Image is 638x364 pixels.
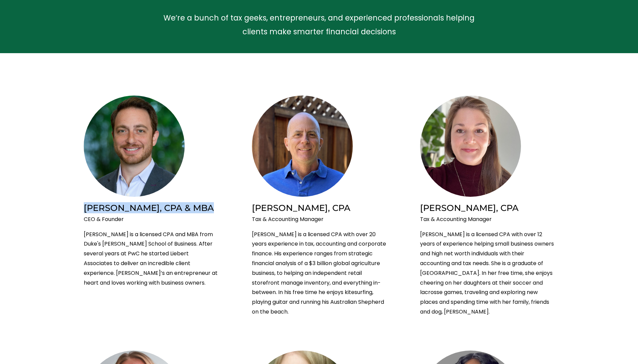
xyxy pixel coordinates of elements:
p: [PERSON_NAME] is a licensed CPA and MBA from Duke's [PERSON_NAME] School of Business. After sever... [84,230,218,288]
p: Tax & Accounting Manager [252,215,386,224]
p: Tax & Accounting Manager [420,215,555,224]
h2: [PERSON_NAME], CPA & MBA [84,202,218,213]
p: We’re a bunch of tax geeks, entrepreneurs, and experienced professionals helping clients make sma... [163,11,476,38]
img: Brian Liebert [84,96,185,197]
img: Jennie Ledesma [420,96,521,197]
h2: [PERSON_NAME], CPA [420,202,555,213]
p: [PERSON_NAME] is a licensed CPA with over 12 years of experience helping small business owners an... [420,230,555,317]
p: CEO & Founder [84,215,218,224]
img: Tommy Roberts [252,96,353,197]
p: [PERSON_NAME] is a licensed CPA with over 20 years experience in tax, accounting and corporate fi... [252,230,386,317]
h2: [PERSON_NAME], CPA [252,202,386,213]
